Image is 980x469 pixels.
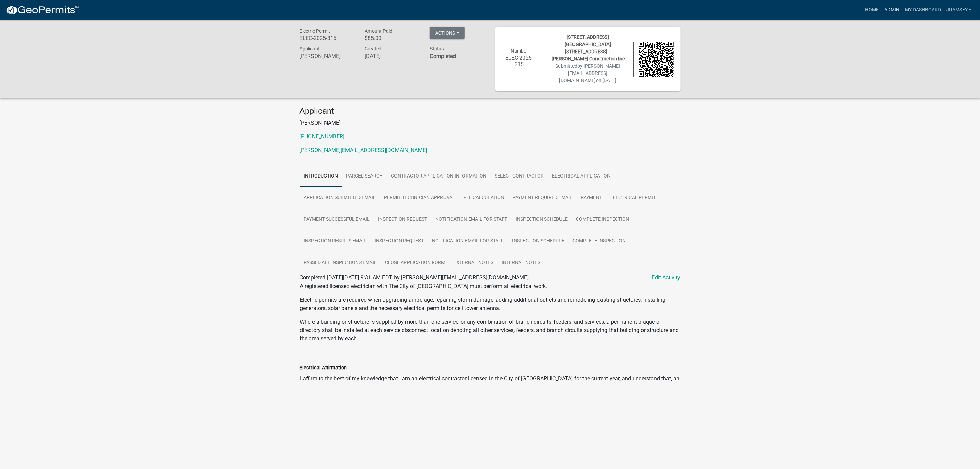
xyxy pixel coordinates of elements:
[511,48,528,54] span: Number
[381,252,450,274] a: Close Application Form
[342,165,387,187] a: Parcel search
[430,46,444,52] span: Status
[380,187,460,209] a: Permit Technician Approval
[502,55,537,68] h6: ELEC-2025-315
[944,3,975,16] a: jramsey
[430,53,456,59] strong: Completed
[300,106,681,116] h4: Applicant
[460,187,509,209] a: Fee Calculation
[428,230,508,252] a: Notification Email for Staff
[365,53,420,59] h6: [DATE]
[300,230,371,252] a: Inspection Results Email
[300,53,355,59] h6: [PERSON_NAME]
[365,35,420,42] h6: $85.00
[606,187,660,209] a: Electrical Permit
[639,42,674,77] img: QR code
[548,165,615,187] a: Electrical Application
[300,28,330,34] span: Electric Permit
[569,230,630,252] a: Complete Inspection
[300,366,347,370] label: Electrical Affirmation
[365,46,381,52] span: Created
[498,252,545,274] a: Internal Notes
[491,165,548,187] a: Select contractor
[572,209,634,231] a: Complete Inspection
[371,230,428,252] a: Inspection Request
[652,274,681,282] a: Edit Activity
[300,209,374,231] a: Payment Successful Email
[559,63,620,83] span: by [PERSON_NAME][EMAIL_ADDRESS][DOMAIN_NAME]
[300,274,529,281] span: Completed [DATE][DATE] 9:31 AM EDT by [PERSON_NAME][EMAIL_ADDRESS][DOMAIN_NAME]
[508,230,569,252] a: Inspection Schedule
[902,3,944,16] a: My Dashboard
[300,252,381,274] a: Passed All Inspections Email
[300,165,342,187] a: Introduction
[300,147,427,153] a: [PERSON_NAME][EMAIL_ADDRESS][DOMAIN_NAME]
[300,133,345,140] a: [PHONE_NUMBER]
[882,3,902,16] a: Admin
[365,28,392,34] span: Amount Paid
[555,63,620,83] span: Submitted on [DATE]
[512,209,572,231] a: Inspection Schedule
[509,187,577,209] a: Payment Required Email
[862,3,882,16] a: Home
[374,209,432,231] a: Inspection Request
[450,252,498,274] a: External Notes
[300,119,681,127] p: [PERSON_NAME]
[300,46,320,52] span: Applicant
[387,165,491,187] a: Contractor Application Information
[300,35,355,42] h6: ELEC-2025-315
[430,27,465,39] button: Actions
[300,318,680,343] p: Where a building or structure is supplied by more than one service, or any combination of branch ...
[551,34,625,61] span: [STREET_ADDRESS][GEOGRAPHIC_DATA][STREET_ADDRESS] | [PERSON_NAME] Construction Inc
[300,282,680,290] p: A registered licensed electrician with The City of [GEOGRAPHIC_DATA] must perform all electrical ...
[577,187,606,209] a: Payment
[300,296,680,312] p: Electric permits are required when upgrading amperage, repairing storm damage, adding additional ...
[432,209,512,231] a: Notification Email for Staff
[300,187,380,209] a: Application Submitted Email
